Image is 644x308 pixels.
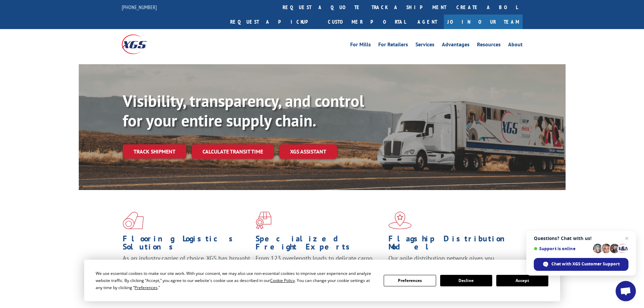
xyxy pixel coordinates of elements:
b: Visibility, transparency, and control for your entire supply chain. [123,90,364,131]
button: Preferences [384,275,436,286]
span: Close chat [623,234,631,242]
span: Cookie Policy [270,278,295,283]
h1: Flagship Distribution Model [388,235,516,254]
a: About [508,42,523,49]
img: xgs-icon-focused-on-flooring-red [256,212,271,229]
div: Open chat [616,281,636,301]
a: Calculate transit time [192,144,274,159]
a: For Mills [350,42,371,49]
img: xgs-icon-total-supply-chain-intelligence-red [123,212,144,229]
h1: Specialized Freight Experts [256,235,383,254]
div: We use essential cookies to make our site work. With your consent, we may also use non-essential ... [96,270,376,291]
span: Preferences [135,285,158,290]
a: Resources [477,42,501,49]
a: Advantages [442,42,470,49]
a: Request a pickup [225,15,323,29]
button: Accept [496,275,548,286]
a: Track shipment [123,144,186,159]
p: From 123 overlength loads to delicate cargo, our experienced staff knows the best way to move you... [256,254,383,284]
a: Customer Portal [323,15,411,29]
div: Chat with XGS Customer Support [534,258,628,271]
img: xgs-icon-flagship-distribution-model-red [388,212,412,229]
span: Chat with XGS Customer Support [551,261,620,267]
h1: Flooring Logistics Solutions [123,235,251,254]
span: Our agile distribution network gives you nationwide inventory management on demand. [388,254,513,270]
div: Cookie Consent Prompt [84,260,560,301]
a: Agent [411,15,444,29]
span: Support is online [534,246,591,251]
a: For Retailers [378,42,408,49]
a: [PHONE_NUMBER] [122,4,157,10]
span: As an industry carrier of choice, XGS has brought innovation and dedication to flooring logistics... [123,254,250,278]
a: Services [415,42,434,49]
a: XGS ASSISTANT [279,144,337,159]
a: Join Our Team [444,15,523,29]
span: Questions? Chat with us! [534,236,628,241]
button: Decline [440,275,492,286]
